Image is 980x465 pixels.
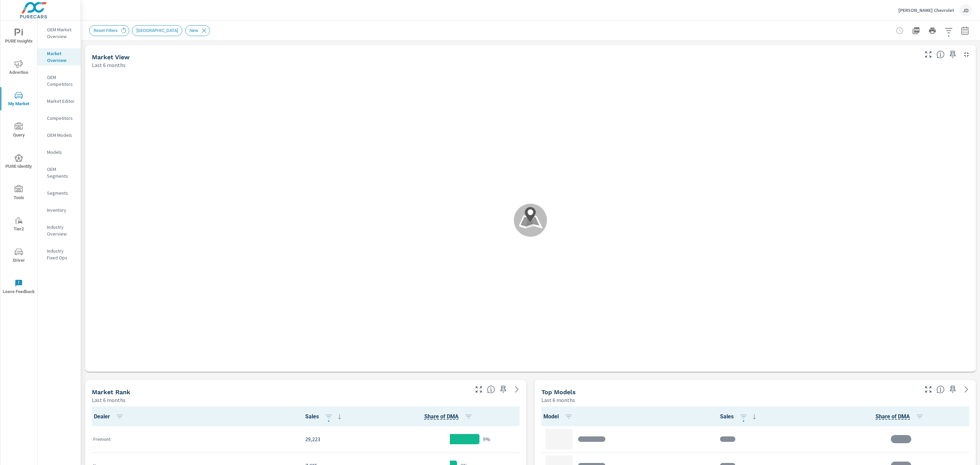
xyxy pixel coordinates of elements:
span: Sales [305,413,344,421]
p: Segments [47,190,75,196]
span: Driver [2,248,35,264]
h5: Market View [92,53,130,61]
span: Save this to your personalized report [498,384,509,395]
div: OEM Competitors [37,72,81,89]
span: Save this to your personalized report [947,384,958,395]
span: Market Rank shows you how dealerships rank, in terms of sales, against other dealerships nationwi... [487,385,495,394]
div: nav menu [0,20,37,302]
span: My Market [2,91,35,108]
span: PURE Identity [2,154,35,171]
div: Industry Overview [37,222,81,239]
span: Understand by postal code where vehicles are selling. [Source: Market registration data from thir... [936,50,945,59]
span: PURE Insights [2,29,35,45]
span: Save this to your personalized report [947,49,958,60]
button: "Export Report to PDF" [909,24,923,37]
div: Segments [37,188,81,198]
p: Last 6 months [92,61,126,69]
div: Industry Fixed Ops [37,246,81,263]
div: Inventory [37,205,81,215]
p: Fremont [93,436,294,443]
span: Dealer [94,413,127,421]
p: Competitors [47,115,75,122]
p: OEM Market Overview [47,26,75,40]
button: Make Fullscreen [473,384,484,395]
button: Print Report [926,24,939,37]
div: Market Overview [37,48,81,65]
p: OEM Models [47,132,75,139]
div: Reset Filters [89,25,129,36]
a: See more details in report [511,384,522,395]
span: Model [543,413,575,421]
span: Leave Feedback [2,279,35,296]
div: New [185,25,210,36]
p: [PERSON_NAME] Chevrolet [898,7,954,13]
p: Industry Fixed Ops [47,247,75,261]
span: Advertise [2,60,35,77]
span: Find the biggest opportunities within your model lineup nationwide. [Source: Market registration ... [936,385,945,394]
p: Market Overview [47,50,75,64]
p: Last 6 months [541,396,575,404]
span: Tools [2,185,35,202]
span: Tier2 [2,217,35,233]
span: Dealer Sales / Total Market Sales. [424,413,459,421]
h5: Top Models [541,388,576,396]
p: OEM Competitors [47,74,75,87]
p: OEM Segments [47,166,75,179]
h5: Market Rank [92,388,130,396]
button: Minimize Widget [961,49,972,60]
div: OEM Models [37,130,81,140]
span: New [185,28,202,33]
span: Reset Filters [89,28,122,33]
span: Sales [720,413,758,421]
span: Share of DMA [424,413,475,421]
span: Model Sales / Total Market Sales. [876,413,910,421]
span: [GEOGRAPHIC_DATA] [132,28,182,33]
p: 29,223 [305,435,371,443]
div: OEM Market Overview [37,25,81,42]
button: Make Fullscreen [923,384,934,395]
div: OEM Segments [37,164,81,181]
p: Last 6 months [92,396,126,404]
div: Models [37,147,81,157]
div: JD [960,4,972,16]
p: Inventory [47,207,75,213]
span: Share of DMA [876,413,927,421]
div: Market Editor [37,96,81,106]
button: Select Date Range [958,24,972,37]
span: Query [2,123,35,139]
button: Apply Filters [942,24,955,37]
a: See more details in report [961,384,972,395]
p: Models [47,149,75,156]
button: Make Fullscreen [923,49,934,60]
div: Competitors [37,113,81,123]
p: 9% [483,435,490,443]
p: Industry Overview [47,224,75,237]
p: Market Editor [47,98,75,105]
